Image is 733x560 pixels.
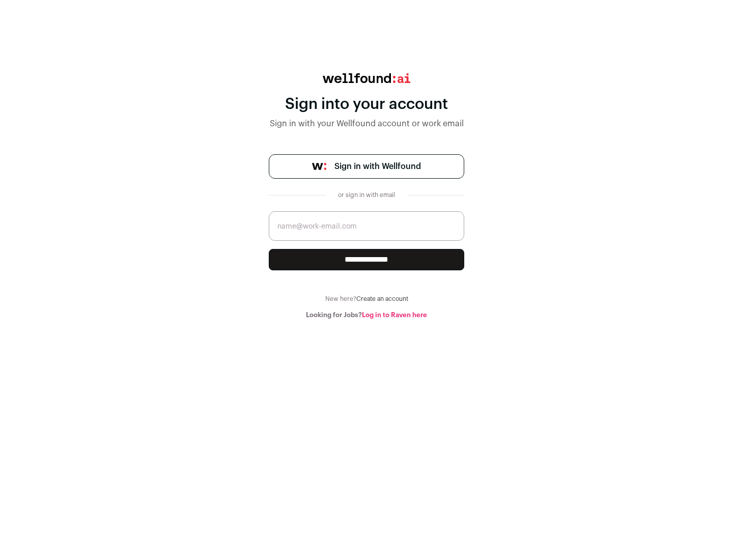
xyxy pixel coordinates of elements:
[334,191,399,199] div: or sign in with email
[269,311,464,319] div: Looking for Jobs?
[312,163,326,170] img: wellfound-symbol-flush-black-fb3c872781a75f747ccb3a119075da62bfe97bd399995f84a933054e44a575c4.png
[269,154,464,179] a: Sign in with Wellfound
[334,160,421,173] span: Sign in with Wellfound
[269,295,464,303] div: New here?
[269,95,464,114] div: Sign into your account
[323,73,410,83] img: wellfound:ai
[362,312,427,318] a: Log in to Raven here
[356,296,408,302] a: Create an account
[269,211,464,241] input: name@work-email.com
[269,118,464,130] div: Sign in with your Wellfound account or work email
